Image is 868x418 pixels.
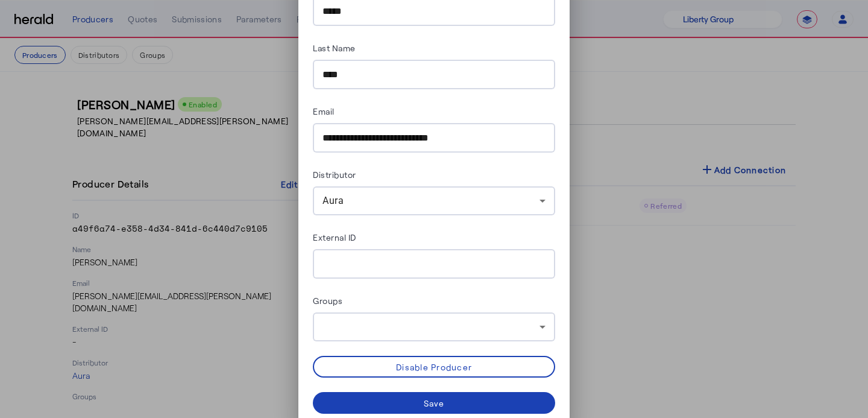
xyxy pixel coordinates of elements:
[313,106,335,116] label: Email
[322,195,344,206] span: Aura
[313,392,555,414] button: Save
[313,43,356,53] label: Last Name
[396,361,472,373] div: Disable Producer
[313,356,555,378] button: Disable Producer
[313,232,356,242] label: External ID
[313,296,342,306] label: Groups
[424,397,445,410] div: Save
[313,169,356,180] label: Distributor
